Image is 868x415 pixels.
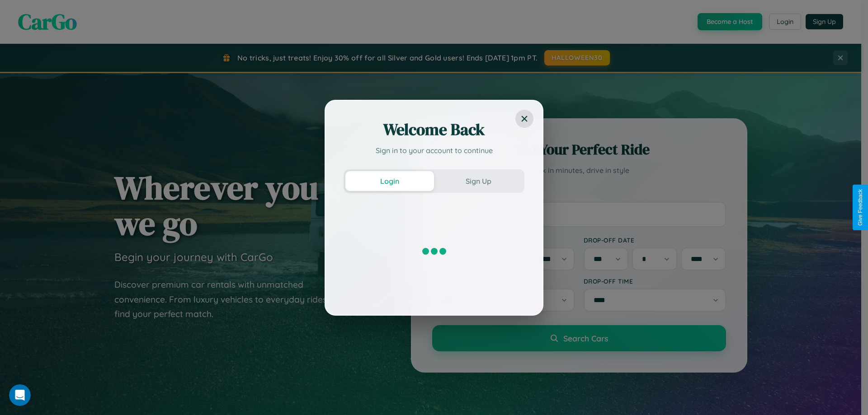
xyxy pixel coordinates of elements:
h2: Welcome Back [344,119,524,140]
p: Sign in to your account to continue [344,145,524,156]
div: Give Feedback [857,189,863,226]
button: Sign Up [434,171,523,191]
button: Login [345,171,434,191]
iframe: Intercom live chat [9,384,31,406]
